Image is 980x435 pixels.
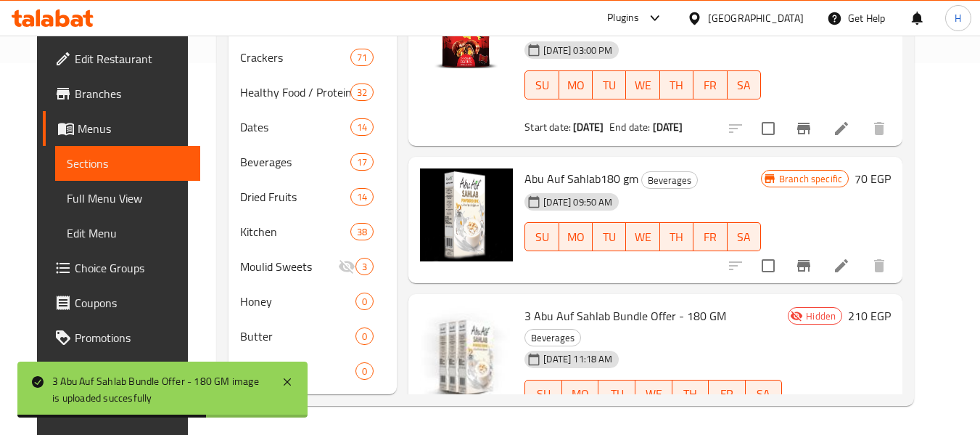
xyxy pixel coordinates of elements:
span: Moulid Sweets [240,258,338,275]
span: Crackers [240,49,350,66]
span: Select to update [753,251,783,281]
div: Dried Fruits14 [228,179,397,214]
button: TU [593,70,626,99]
span: TU [604,383,630,404]
span: SU [531,227,553,248]
span: Kitchen [240,223,350,240]
a: Sections [55,146,201,181]
span: Menus [78,120,189,137]
a: Menu disclaimer [43,355,201,390]
div: Dates14 [228,110,397,145]
span: Edit Menu [67,224,189,242]
div: items [350,84,374,101]
h6: 70 EGP [855,168,891,189]
span: Branch specific [773,172,848,186]
button: delete [862,111,897,146]
span: WE [641,383,667,404]
div: Butter [240,328,355,345]
button: SA [746,380,783,409]
span: 32 [351,86,373,99]
button: TH [660,222,693,251]
a: Edit menu item [833,257,850,275]
span: Honey [240,293,355,310]
span: Select to update [753,113,783,144]
span: FR [715,383,740,404]
div: items [355,293,374,310]
span: SA [752,383,777,404]
span: TU [598,75,620,96]
button: WE [626,222,659,251]
span: MO [565,227,587,248]
div: items [350,118,374,136]
div: items [350,223,374,240]
button: TH [660,70,693,99]
span: Beverages [525,330,580,346]
b: [DATE] [573,118,604,137]
span: 0 [356,330,373,343]
h6: 210 EGP [848,306,891,326]
button: WE [626,70,659,99]
a: Coupons [43,285,201,320]
div: items [355,258,374,275]
a: Full Menu View [55,181,201,216]
a: Branches [43,76,201,111]
span: 0 [356,365,373,378]
a: Edit menu item [833,120,850,137]
button: Branch-specific-item [786,111,821,146]
span: WE [632,75,654,96]
span: 17 [351,155,373,169]
button: delete [862,248,897,283]
button: MO [559,70,593,99]
a: Edit Restaurant [43,41,201,76]
span: TH [666,75,688,96]
div: Healthy Food / Protein Bars32 [228,75,397,110]
button: TU [598,380,635,409]
span: Dried Fruits [240,188,350,206]
span: SA [733,227,755,248]
b: [DATE] [653,118,683,137]
div: Offers0 [228,354,397,389]
span: 14 [351,190,373,204]
a: Promotions [43,320,201,355]
span: Beverages [642,172,697,189]
div: Beverages [641,171,698,189]
span: Sections [67,155,189,172]
button: TH [672,380,709,409]
div: items [355,328,374,345]
svg: Inactive section [338,258,355,275]
span: SU [531,383,556,404]
img: 3 Abu Auf Sahlab Bundle Offer - 180 GM [420,306,513,399]
button: SA [728,70,761,99]
span: [DATE] 09:50 AM [538,195,618,209]
span: H [955,10,961,26]
span: 3 Abu Auf Sahlab Bundle Offer - 180 GM [524,305,726,327]
span: Coupons [75,294,189,312]
span: Hidden [800,309,841,323]
span: MO [568,383,593,404]
button: FR [693,222,727,251]
div: 3 Abu Auf Sahlab Bundle Offer - 180 GM image is uploaded succesfully [52,373,267,406]
span: 38 [351,225,373,239]
span: FR [699,75,721,96]
span: FR [699,227,721,248]
span: Dates [240,118,350,136]
span: Full Menu View [67,190,189,207]
span: Promotions [75,329,189,346]
div: [GEOGRAPHIC_DATA] [708,10,804,26]
span: Beverages [240,153,350,171]
div: Honey0 [228,284,397,319]
span: TH [678,383,704,404]
button: MO [562,380,599,409]
span: TU [598,227,620,248]
button: SU [524,380,561,409]
span: [DATE] 11:18 AM [538,352,618,366]
div: items [350,153,374,171]
div: Beverages17 [228,145,397,179]
div: items [350,49,374,66]
span: WE [632,227,654,248]
span: TH [666,227,688,248]
a: Choice Groups [43,251,201,285]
